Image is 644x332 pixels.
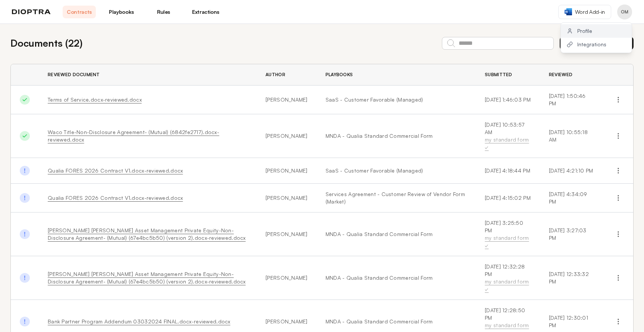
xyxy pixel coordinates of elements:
[48,271,246,285] a: [PERSON_NAME] [PERSON_NAME] Asset Management Private Equity-Non-Disclosure Agreement- (Mutual) (6...
[575,8,605,16] span: Word Add-in
[147,6,180,18] a: Rules
[48,227,246,241] a: [PERSON_NAME] [PERSON_NAME] Asset Management Private Equity-Non-Disclosure Agreement- (Mutual) (6...
[105,6,138,18] a: Playbooks
[558,5,611,19] a: Word Add-in
[540,86,603,114] td: [DATE] 1:50:46 PM
[540,212,603,256] td: [DATE] 3:27:03 PM
[48,167,183,174] a: Qualia FORES 2026 Contract V1.docx-reviewed.docx
[485,234,531,249] div: my standard form ✓
[12,9,51,15] img: logo
[561,38,632,51] button: Integrations
[20,131,30,141] img: Done
[476,212,540,256] td: [DATE] 3:25:50 PM
[476,64,540,86] th: Submitted
[20,273,30,283] img: Done
[540,184,603,212] td: [DATE] 4:34:09 PM
[326,96,467,103] a: SaaS - Customer Favorable (Managed)
[39,64,257,86] th: Reviewed Document
[63,6,96,18] a: Contracts
[540,158,603,184] td: [DATE] 4:21:10 PM
[565,8,572,15] img: word
[20,193,30,203] img: Done
[257,114,317,158] td: [PERSON_NAME]
[10,36,82,50] h2: Documents ( 22 )
[326,230,467,238] a: MNDA - Qualia Standard Commercial Form
[476,184,540,212] td: [DATE] 4:15:02 PM
[326,167,467,174] a: SaaS - Customer Favorable (Managed)
[20,166,30,176] img: Done
[48,318,230,325] a: Bank Partner Program Addendum 03032024 FINAL.docx-reviewed.docx
[326,274,467,282] a: MNDA - Qualia Standard Commercial Form
[257,64,317,86] th: Author
[561,24,632,38] button: Profile
[48,129,219,143] a: Waco Title-Non-Disclosure Agreement- (Mutual) (6842fe2717).docx-reviewed.docx
[20,229,30,239] img: Done
[540,64,603,86] th: Reviewed
[326,190,467,205] a: Services Agreement - Customer Review of Vendor Form (Market)
[317,64,476,86] th: Playbooks
[257,256,317,300] td: [PERSON_NAME]
[326,318,467,325] a: MNDA - Qualia Standard Commercial Form
[485,136,531,151] div: my standard form ✓
[540,114,603,158] td: [DATE] 10:55:18 AM
[257,158,317,184] td: [PERSON_NAME]
[257,86,317,114] td: [PERSON_NAME]
[540,256,603,300] td: [DATE] 12:33:32 PM
[560,37,634,50] button: Review New Document
[476,158,540,184] td: [DATE] 4:18:44 PM
[257,212,317,256] td: [PERSON_NAME]
[326,132,467,140] a: MNDA - Qualia Standard Commercial Form
[20,95,30,105] img: Done
[476,86,540,114] td: [DATE] 1:46:03 PM
[476,256,540,300] td: [DATE] 12:32:28 PM
[189,6,222,18] a: Extractions
[48,96,142,103] a: Terms of Service.docx-reviewed.docx
[485,278,531,293] div: my standard form ✓
[617,4,632,19] button: Profile menu
[476,114,540,158] td: [DATE] 10:53:57 AM
[48,195,183,201] a: Qualia FORES 2026 Contract V1.docx-reviewed.docx
[20,317,30,327] img: Done
[257,184,317,212] td: [PERSON_NAME]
